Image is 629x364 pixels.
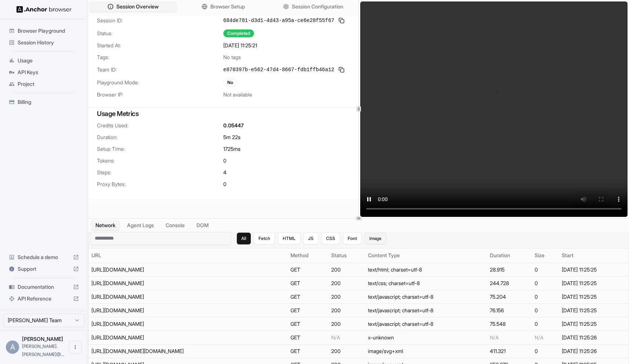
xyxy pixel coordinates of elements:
span: Usage [18,57,79,64]
div: Browser Playground [6,25,82,37]
td: 0 [532,290,559,303]
span: 684de781-d3d1-4d43-a95a-ce6e28f55f67 [223,17,334,24]
td: GET [288,263,328,276]
span: Started At: [97,42,223,49]
span: Credits Used: [97,122,223,129]
div: A [6,341,19,354]
span: N/A [490,334,499,341]
img: Anchor Logo [17,6,72,13]
span: API Reference [18,295,70,302]
div: URL [91,252,285,259]
div: Method [290,252,325,259]
span: Playground Mode: [97,79,223,86]
td: GET [288,303,328,317]
td: 200 [328,276,365,290]
td: [DATE] 11:25:25 [559,290,629,303]
td: GET [288,331,328,344]
td: image/svg+xml [365,344,487,358]
td: 0 [532,344,559,358]
button: Open menu [69,341,82,354]
span: Duration: [97,134,223,141]
button: HTML [278,233,300,244]
td: [DATE] 11:25:26 [559,344,629,358]
td: 411.321 [487,344,532,358]
td: GET [288,317,328,331]
span: Schedule a demo [18,254,70,261]
div: Size [535,252,556,259]
td: 200 [328,344,365,358]
button: Network [91,220,120,230]
span: Status: [97,30,223,37]
td: text/javascript; charset=utf-8 [365,290,487,303]
span: Session History [18,39,79,46]
span: Steps: [97,169,223,176]
td: 0 [532,263,559,276]
span: 0 [223,157,227,164]
span: Setup Time: [97,145,223,153]
td: text/javascript; charset=utf-8 [365,317,487,331]
td: 0 [532,276,559,290]
td: [DATE] 11:25:25 [559,303,629,317]
span: 5m 22s [223,134,241,141]
span: [DATE] 11:25:21 [223,42,257,49]
td: 0 [532,317,559,331]
td: 75.548 [487,317,532,331]
td: x-unknown [365,331,487,344]
div: No [223,79,237,87]
div: Billing [6,96,82,108]
td: [DATE] 11:25:25 [559,317,629,331]
td: [DATE] 11:25:25 [559,276,629,290]
td: 76.156 [487,303,532,317]
td: [DATE] 11:25:26 [559,331,629,344]
td: GET [288,276,328,290]
button: CSS [321,233,340,244]
div: Project [6,78,82,90]
span: Session Overview [116,3,159,10]
button: Image [365,233,386,244]
td: 200 [328,303,365,317]
span: Team ID: [97,66,223,73]
td: 28.915 [487,263,532,276]
span: 0.05447 [223,122,244,129]
div: https://w.usabilla.com/ecdf1756070a.js?lv=1 [91,334,202,341]
div: https://ubuntu.com/static/js/dist/cookie-policy.js?v=90c3a18 [91,293,202,301]
button: Fetch [254,233,275,244]
div: https://res.cloudinary.com/canonical/image/fetch/f_svg,q_auto,fl_sanitize,w_16/https%3A%2F%2Fasse... [91,347,202,355]
div: Content Type [368,252,484,259]
button: Agent Logs [123,220,158,230]
span: Session ID: [97,17,223,24]
span: Browser Setup [210,3,245,10]
span: Andrew Grealy [22,336,63,342]
span: 0 [223,181,227,188]
span: N/A [535,334,543,341]
td: 75.204 [487,290,532,303]
h3: Usage Metrics [97,109,350,119]
span: Proxy Bytes: [97,181,223,188]
span: N/A [331,334,340,341]
div: https://ubuntu.com/static/js/src/cookie-policy-with-callback.js?v=7656ec3 [91,307,202,314]
span: 4 [223,169,227,176]
div: Start [562,252,626,259]
span: 1725 ms [223,145,241,153]
div: Documentation [6,281,82,293]
button: JS [303,233,318,244]
span: Billing [18,98,79,106]
span: andrew.grealy@armis.com [22,343,64,357]
div: API Keys [6,66,82,78]
td: [DATE] 11:25:25 [559,263,629,276]
div: Status [331,252,362,259]
span: Not available [223,91,252,98]
span: e870397b-e562-47d4-8667-fdb1ffb46a12 [223,66,334,73]
td: GET [288,344,328,358]
td: text/css; charset=utf-8 [365,276,487,290]
span: No tags [223,54,241,61]
button: DOM [192,220,213,230]
div: Session History [6,37,82,48]
span: API Keys [18,69,79,76]
div: https://ubuntu.com/static/css/styles.css?v=115c747 [91,280,202,287]
div: https://ubuntu.com/security/CVE-2025-21853 [91,266,202,273]
div: Support [6,263,82,275]
div: Duration [490,252,529,259]
span: Browser Playground [18,27,79,34]
td: text/javascript; charset=utf-8 [365,303,487,317]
